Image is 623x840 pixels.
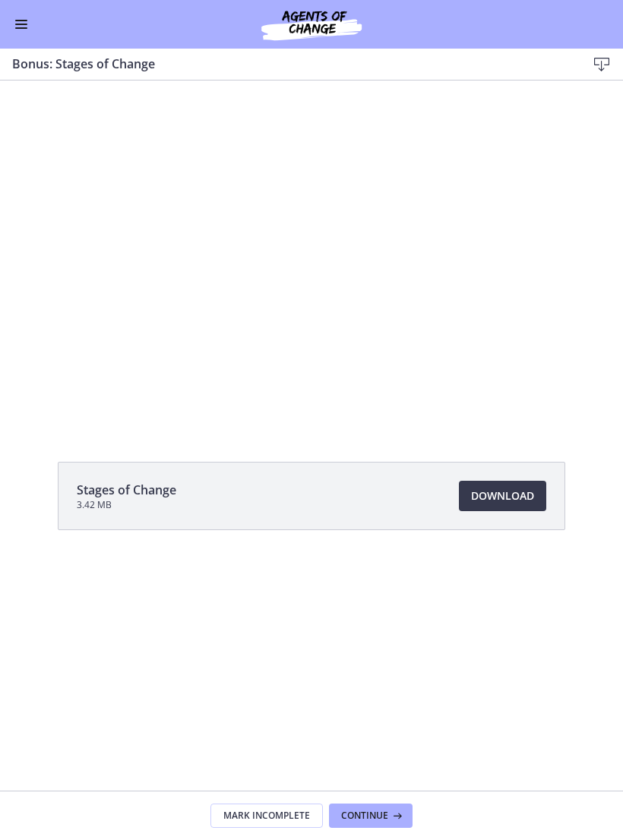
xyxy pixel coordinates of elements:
img: Agents of Change [220,6,403,43]
button: Continue [329,804,413,828]
button: Mark Incomplete [210,804,323,828]
span: Stages of Change [77,481,176,499]
button: Enable menu [12,15,30,33]
span: 3.42 MB [77,499,176,511]
span: Mark Incomplete [223,810,310,822]
h3: Bonus: Stages of Change [12,55,562,73]
a: Download [459,481,546,511]
span: Download [471,487,534,505]
span: Continue [341,810,388,822]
